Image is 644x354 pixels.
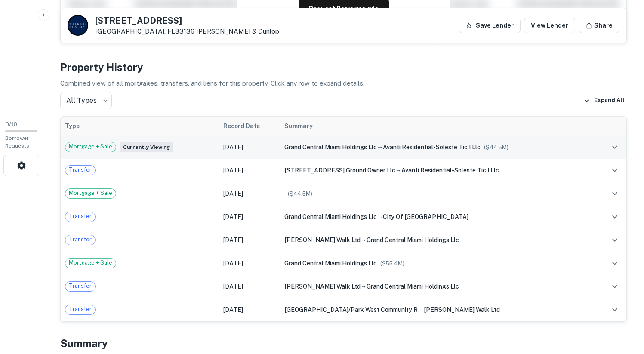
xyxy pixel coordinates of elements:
[196,28,279,35] a: [PERSON_NAME] & Dunlop
[383,213,468,220] span: city of [GEOGRAPHIC_DATA]
[484,144,508,151] span: ($ 44.5M )
[607,140,622,154] button: expand row
[459,18,521,33] button: Save Lender
[607,209,622,224] button: expand row
[284,144,377,151] span: grand central miami holdings llc
[284,282,591,291] div: →
[284,235,591,245] div: →
[5,135,29,149] span: Borrower Requests
[219,252,280,275] td: [DATE]
[219,228,280,252] td: [DATE]
[424,306,500,313] span: [PERSON_NAME] walk ltd
[524,18,575,33] a: View Lender
[219,205,280,228] td: [DATE]
[284,306,418,313] span: [GEOGRAPHIC_DATA]/park west community r
[65,305,95,314] span: Transfer
[607,279,622,294] button: expand row
[607,186,622,201] button: expand row
[284,142,591,152] div: →
[367,237,459,243] span: grand central miami holdings llc
[60,336,627,351] h4: Summary
[95,16,279,25] h5: [STREET_ADDRESS]
[280,117,595,135] th: Summary
[219,275,280,298] td: [DATE]
[219,117,280,135] th: Record Date
[60,78,627,89] p: Combined view of all mortgages, transfers, and liens for this property. Click any row to expand d...
[284,167,395,174] span: [STREET_ADDRESS] ground owner llc
[65,259,116,267] span: Mortgage + Sale
[65,142,116,151] span: Mortgage + Sale
[61,117,219,135] th: Type
[120,142,173,152] span: Currently viewing
[579,18,619,33] button: Share
[367,283,459,290] span: grand central miami holdings llc
[284,237,361,243] span: [PERSON_NAME] walk ltd
[219,159,280,182] td: [DATE]
[284,166,591,175] div: →
[219,182,280,205] td: [DATE]
[284,283,361,290] span: [PERSON_NAME] walk ltd
[219,298,280,321] td: [DATE]
[65,282,95,290] span: Transfer
[401,167,499,174] span: avanti residential-soleste tic i llc
[284,213,377,220] span: grand central miami holdings llc
[582,94,627,107] button: Expand All
[95,28,279,35] p: [GEOGRAPHIC_DATA], FL33136
[601,285,644,326] iframe: Chat Widget
[284,260,377,267] span: grand central miami holdings llc
[288,191,312,197] span: ($ 44.5M )
[607,163,622,178] button: expand row
[607,233,622,247] button: expand row
[380,260,404,267] span: ($ 55.4M )
[65,166,95,174] span: Transfer
[5,121,17,128] span: 0 / 10
[60,59,627,75] h4: Property History
[284,305,591,314] div: →
[219,135,280,159] td: [DATE]
[607,256,622,271] button: expand row
[383,144,481,151] span: avanti residential-soleste tic i llc
[60,92,112,109] div: All Types
[284,212,591,222] div: →
[65,189,116,197] span: Mortgage + Sale
[65,235,95,244] span: Transfer
[65,212,95,221] span: Transfer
